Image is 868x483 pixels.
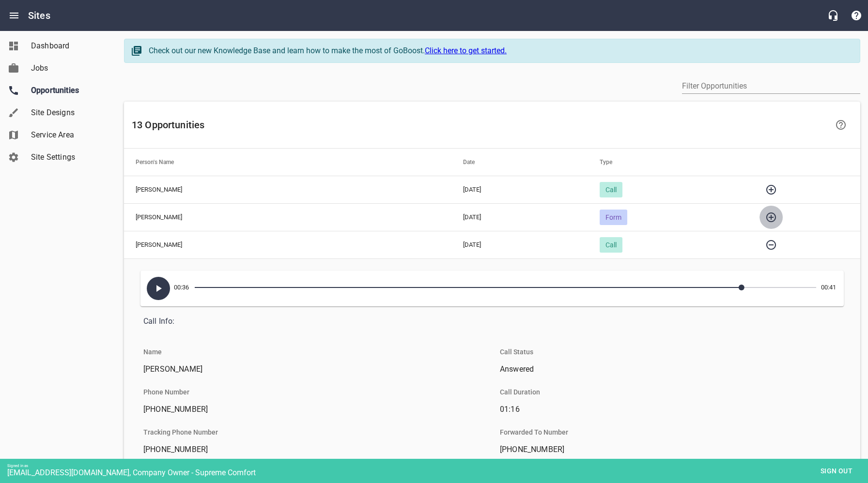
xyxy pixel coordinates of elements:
span: 01:16 [500,404,833,415]
li: Call Duration [492,380,548,404]
li: Phone Number [136,380,197,404]
td: [DATE] [451,203,588,231]
button: Open drawer [2,4,26,27]
li: Tracking Phone Number [136,421,226,444]
span: Call [600,241,622,249]
th: Person's Name [124,149,451,176]
span: Site Designs [31,107,105,119]
div: Call [600,237,622,253]
span: Call [600,186,622,194]
th: Type [588,149,748,176]
span: Form [600,213,627,221]
span: Dashboard [31,40,105,52]
span: [PERSON_NAME] [143,363,477,375]
a: Learn more about your Opportunities [829,113,852,136]
td: [PERSON_NAME] [124,176,451,203]
div: Check out our new Knowledge Base and learn how to make the most of GoBoost. [149,45,850,57]
span: Call Info: [143,316,833,327]
span: Service Area [31,129,105,141]
li: Name [136,340,170,363]
h6: 13 Opportunities [132,117,827,133]
div: Form [600,210,627,225]
span: [PHONE_NUMBER] [500,444,833,455]
td: [DATE] [451,176,588,203]
button: Live Chat [821,4,845,27]
span: Opportunities [31,85,105,96]
span: 00:41 [821,273,841,302]
div: Call [600,182,622,197]
li: Forwarded To Number [492,421,576,444]
span: 00:36 [174,273,194,304]
span: [PHONE_NUMBER] [143,444,477,455]
span: Sign out [816,465,857,477]
div: [EMAIL_ADDRESS][DOMAIN_NAME], Company Owner - Supreme Comfort [7,468,868,477]
th: Date [451,149,588,176]
span: Jobs [31,62,105,74]
button: Support Portal [845,4,868,27]
span: [PHONE_NUMBER] [143,404,477,415]
button: Sign out [812,462,861,480]
td: [PERSON_NAME] [124,231,451,258]
span: Answered [500,363,833,375]
td: [PERSON_NAME] [124,203,451,231]
li: Call Status [492,340,541,363]
h6: Sites [28,8,50,23]
span: Site Settings [31,151,105,163]
input: Filter by author or content. [682,78,860,94]
div: Signed in as [7,464,868,468]
td: [DATE] [451,231,588,258]
a: Click here to get started. [425,46,507,55]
